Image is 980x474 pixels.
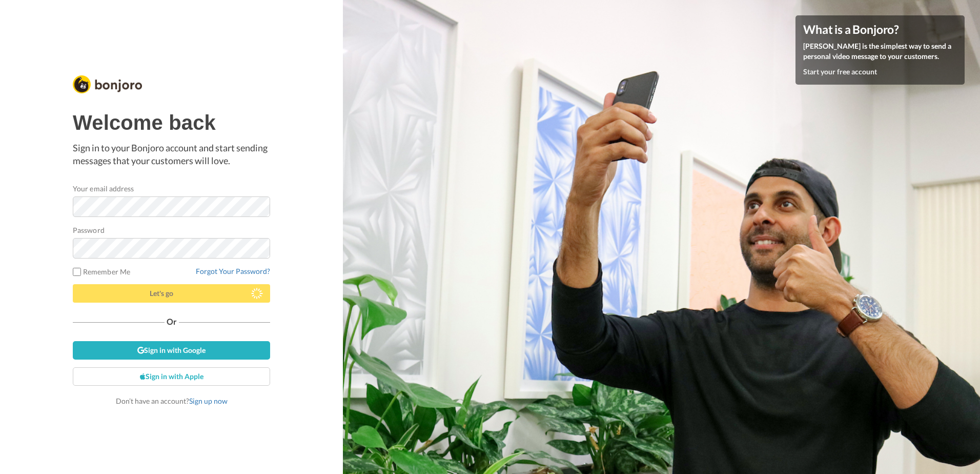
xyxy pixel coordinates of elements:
[73,142,270,168] p: Sign in to your Bonjoro account and start sending messages that your customers will love.
[803,23,957,36] h4: What is a Bonjoro?
[73,111,270,134] h1: Welcome back
[196,267,270,275] a: Forgot Your Password?
[73,268,81,276] input: Remember Me
[73,183,134,194] label: Your email address
[189,397,228,405] a: Sign up now
[73,367,270,386] a: Sign in with Apple
[803,41,957,62] p: [PERSON_NAME] is the simplest way to send a personal video message to your customers.
[73,266,130,277] label: Remember Me
[73,225,105,235] label: Password
[73,341,270,360] a: Sign in with Google
[165,318,179,325] span: Or
[116,397,228,405] span: Don’t have an account?
[73,284,270,303] button: Let's go
[803,67,877,76] a: Start your free account
[150,289,173,298] span: Let's go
